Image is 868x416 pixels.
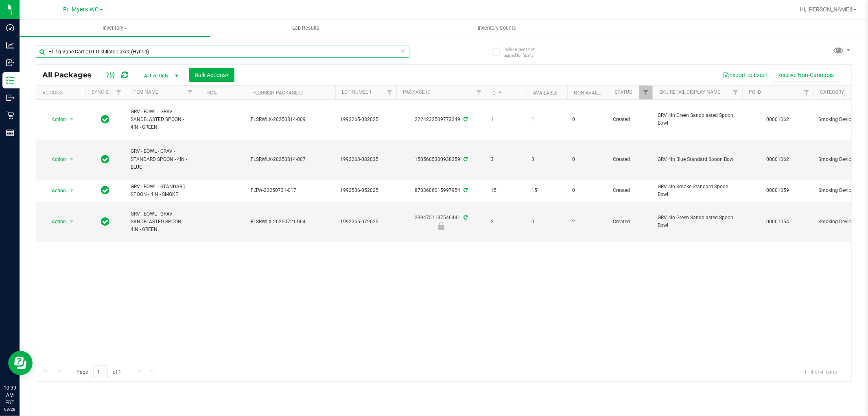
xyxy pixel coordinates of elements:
[820,89,844,95] a: Category
[184,86,197,99] a: Filter
[132,89,158,95] a: Item Name
[491,187,522,194] span: 15
[767,117,789,122] a: 00001062
[729,86,742,99] a: Filter
[6,76,14,84] inline-svg: Inventory
[6,129,14,137] inline-svg: Reports
[131,183,192,198] span: GRV - BOWL - STANDARD SPOON - 4IN - SMOKE
[400,46,406,56] span: Clear
[44,114,66,125] span: Action
[462,156,468,162] span: Sync from Compliance System
[195,72,229,78] span: Bulk Actions
[767,187,789,193] a: 00001059
[44,216,66,227] span: Action
[20,24,210,32] span: Inventory
[203,90,217,96] a: THC%
[6,59,14,67] inline-svg: Inbound
[462,187,468,193] span: Sync from Compliance System
[92,89,123,95] a: Sync Status
[467,24,527,32] span: Inventory Counts
[572,116,603,123] span: 0
[767,219,789,225] a: 00001054
[613,187,648,194] span: Created
[4,406,16,412] p: 08/28
[70,365,128,378] span: Page of 1
[101,114,110,125] span: In Sync
[749,89,761,95] a: PO ID
[491,116,522,123] span: 1
[63,6,99,13] span: Ft. Myers WC
[44,154,66,165] span: Action
[210,20,401,37] a: Lab Results
[572,187,603,194] span: 0
[131,108,192,132] span: GRV - BOWL - GRAV - SANDBLASTED SPOON - 4IN - GREEN
[472,86,486,99] a: Filter
[572,156,603,163] span: 0
[251,156,330,163] span: FLSRWLX-20250814-007
[462,215,468,220] span: Sync from Compliance System
[67,114,77,125] span: select
[340,218,391,226] span: 1992265-072025
[613,116,648,123] span: Created
[6,94,14,102] inline-svg: Outbound
[613,218,648,226] span: Created
[44,185,66,196] span: Action
[20,20,210,37] a: Inventory
[112,86,126,99] a: Filter
[800,6,853,13] span: Hi, [PERSON_NAME]!
[67,185,77,196] span: select
[383,86,396,99] a: Filter
[491,218,522,226] span: 2
[491,156,522,163] span: 3
[395,214,487,230] div: 2394751137546441
[492,90,501,96] a: Qty
[531,187,562,194] span: 15
[462,117,468,122] span: Sync from Compliance System
[4,384,16,406] p: 10:39 AM EDT
[395,156,487,163] div: 1505605300938259
[42,70,100,79] span: All Packages
[639,86,653,99] a: Filter
[572,218,603,226] span: 2
[281,24,330,32] span: Lab Results
[67,216,77,227] span: select
[403,89,431,95] a: Package ID
[340,187,391,194] span: 1992536-052025
[340,156,391,163] span: 1992263-082025
[93,365,108,378] input: 1
[8,351,33,375] iframe: Resource center
[395,222,487,230] div: Newly Received
[131,147,192,171] span: GRV - BOWL - GRAV - STANDARD SPOON - 4IN - BLUE
[42,90,82,96] div: Actions
[395,187,487,194] div: 8703606015997954
[717,68,772,82] button: Export to Excel
[340,116,391,123] span: 1992265-082025
[6,41,14,49] inline-svg: Analytics
[36,46,409,58] input: Search Package ID, Item Name, SKU, Lot or Part Number...
[658,183,737,198] span: GRV 4in Smoke Standard Spoon Bowl
[658,156,737,163] span: GRV 4in Blue Standard Spoon Bowl
[533,90,558,96] a: Available
[6,24,14,32] inline-svg: Dashboard
[574,90,610,96] a: Non-Available
[101,185,110,196] span: In Sync
[252,90,304,96] a: Flourish Package ID
[613,156,648,163] span: Created
[131,210,192,234] span: GRV - BOWL - GRAV - SANDBLASTED SPOON - 4IN - GREEN
[531,116,562,123] span: 1
[251,116,330,123] span: FLSRWLX-20250814-009
[531,218,562,226] span: 0
[800,86,813,99] a: Filter
[798,365,843,378] span: 1 - 4 of 4 items
[6,111,14,119] inline-svg: Retail
[503,46,544,58] span: Include items not tagged for facility
[767,156,789,162] a: 00001062
[772,68,839,82] button: Receive Non-Cannabis
[658,112,737,127] span: GRV 4in Green Sandblasted Spoon Bowl
[101,216,110,227] span: In Sync
[251,187,330,194] span: FLTW-20250731-017
[658,214,737,229] span: GRV 4in Green Sandblasted Spoon Bowl
[342,89,371,95] a: Lot Number
[101,154,110,165] span: In Sync
[395,116,487,123] div: 2224232509773249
